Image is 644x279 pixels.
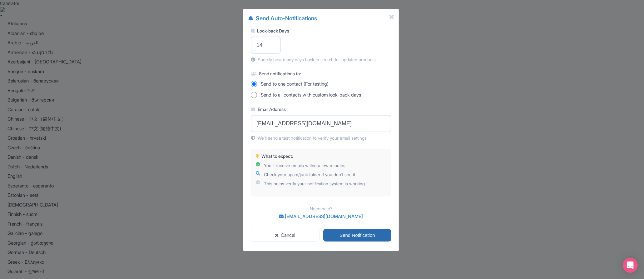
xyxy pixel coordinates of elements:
[256,154,386,158] h6: What to expect:
[264,171,355,178] span: Check your spam/junk folder if you don't see it
[251,92,257,98] input: Send to all contacts with custom look-back days
[264,162,345,169] span: You'll receive emails within a few minutes
[248,14,317,22] h4: Send Auto-Notifications
[251,205,391,212] p: Need help?
[261,92,361,99] span: Send to all contacts with custom look-back days
[251,229,320,242] button: Cancel
[623,258,638,273] div: Open Intercom Messenger
[279,213,363,219] a: [EMAIL_ADDRESS][DOMAIN_NAME]
[251,70,391,77] label: Send notifications to:
[389,14,394,22] button: Close
[264,180,365,187] span: This helps verify your notification system is working
[251,115,391,132] input: Enter email to receive test notification
[251,81,257,87] input: Send to one contact (For testing)
[261,81,329,88] span: Send to one contact (For testing)
[323,229,391,242] input: Send Notification
[251,56,391,63] p: Specify how many days back to search for updated products
[251,106,391,112] label: Email Address
[251,27,391,34] label: Look-back Days
[251,135,391,141] p: We'll send a test notification to verify your email settings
